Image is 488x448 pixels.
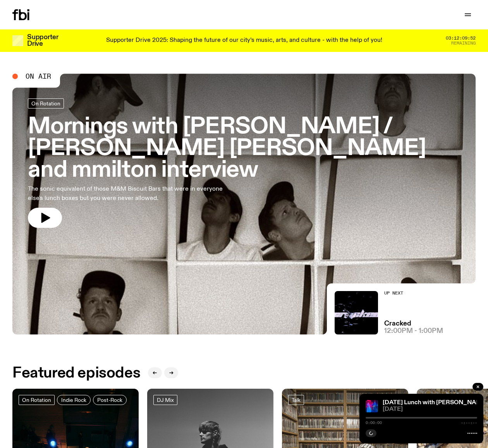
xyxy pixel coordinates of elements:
a: On Rotation [28,98,64,109]
h3: Supporter Drive [27,34,58,47]
span: On Rotation [22,397,51,403]
a: Cracked [384,320,411,327]
span: DJ Mix [157,397,174,403]
a: Post-Rock [93,395,127,405]
a: Talk [288,395,304,405]
span: On Air [26,73,51,80]
span: 03:12:09:52 [446,36,476,40]
img: Labyrinth [366,400,378,412]
h3: Mornings with [PERSON_NAME] / [PERSON_NAME] [PERSON_NAME] and mmilton interview [28,116,460,181]
a: Indie Rock [57,395,91,405]
span: 12:00pm - 1:00pm [384,328,443,334]
a: Mornings with [PERSON_NAME] / [PERSON_NAME] [PERSON_NAME] and mmilton interviewThe sonic equivale... [28,98,460,227]
a: On Rotation [19,395,55,405]
img: Logo for Podcast Cracked. Black background, with white writing, with glass smashing graphics [335,291,378,334]
span: Remaining [451,41,476,45]
h2: Featured episodes [12,366,140,380]
span: Post-Rock [97,397,122,403]
span: -:--:-- [461,421,477,425]
span: Indie Rock [61,397,86,403]
span: 0:00:00 [366,421,382,425]
h2: Up Next [384,291,443,295]
p: Supporter Drive 2025: Shaping the future of our city’s music, arts, and culture - with the help o... [106,37,382,44]
span: Talk [292,397,301,403]
a: DJ Mix [153,395,177,405]
span: [DATE] [383,407,477,412]
p: The sonic equivalent of those M&M Biscuit Bars that were in everyone else's lunch boxes but you w... [28,184,226,203]
span: On Rotation [31,100,60,106]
